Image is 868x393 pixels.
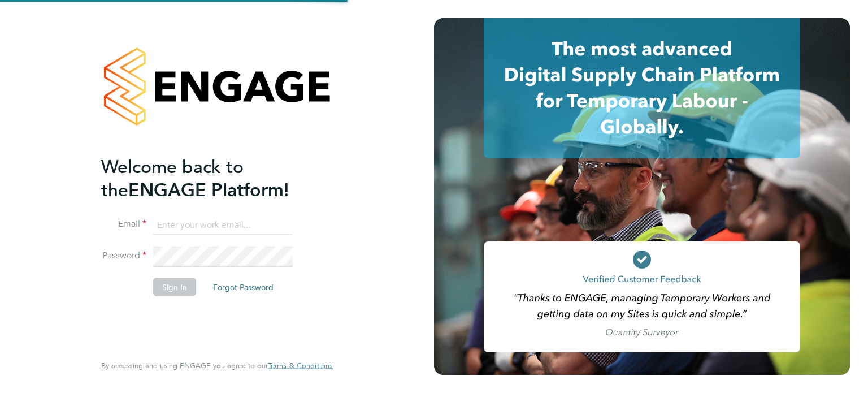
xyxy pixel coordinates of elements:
[153,278,196,296] button: Sign In
[101,361,333,370] span: By accessing and using ENGAGE you agree to our
[204,278,283,296] button: Forgot Password
[268,361,333,370] span: Terms & Conditions
[268,361,333,370] a: Terms & Conditions
[101,156,244,201] span: Welcome back to the
[101,155,322,201] h2: ENGAGE Platform!
[101,218,146,230] label: Email
[153,215,293,235] input: Enter your work email...
[101,250,146,262] label: Password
